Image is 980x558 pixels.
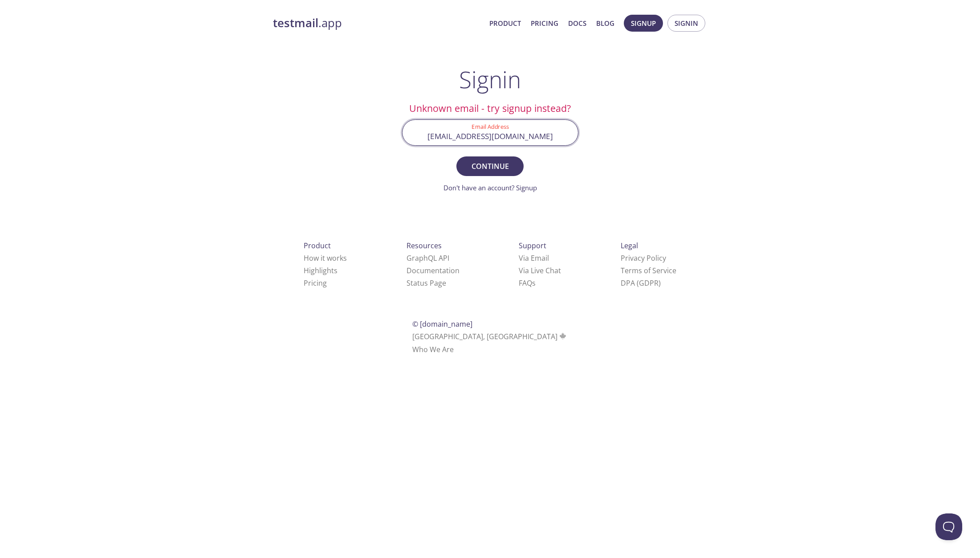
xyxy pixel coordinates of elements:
[631,17,656,29] span: Signup
[412,332,568,341] span: [GEOGRAPHIC_DATA], [GEOGRAPHIC_DATA]
[273,15,318,31] strong: testmail
[304,253,347,263] a: How it works
[596,17,614,29] a: Blog
[304,278,327,288] a: Pricing
[466,160,513,172] span: Continue
[519,278,536,288] a: FAQ
[456,156,523,176] button: Continue
[407,241,442,250] span: Resources
[304,266,338,275] a: Highlights
[412,345,454,354] a: Who We Are
[531,17,558,29] a: Pricing
[621,278,661,288] a: DPA (GDPR)
[624,15,663,32] button: Signup
[621,253,666,263] a: Privacy Policy
[568,17,586,29] a: Docs
[519,253,549,263] a: Via Email
[402,101,578,116] h2: Unknown email - try signup instead?
[459,66,521,93] h1: Signin
[407,253,449,263] a: GraphQL API
[412,319,472,329] span: © [DOMAIN_NAME]
[489,17,521,29] a: Product
[675,17,698,29] span: Signin
[621,266,676,275] a: Terms of Service
[519,241,546,250] span: Support
[935,513,962,540] iframe: Help Scout Beacon - Open
[621,241,638,250] span: Legal
[407,266,460,275] a: Documentation
[519,266,561,275] a: Via Live Chat
[532,278,536,288] span: s
[407,278,446,288] a: Status Page
[304,241,331,250] span: Product
[443,183,537,192] a: Don't have an account? Signup
[273,16,482,31] a: testmail.app
[667,15,705,32] button: Signin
